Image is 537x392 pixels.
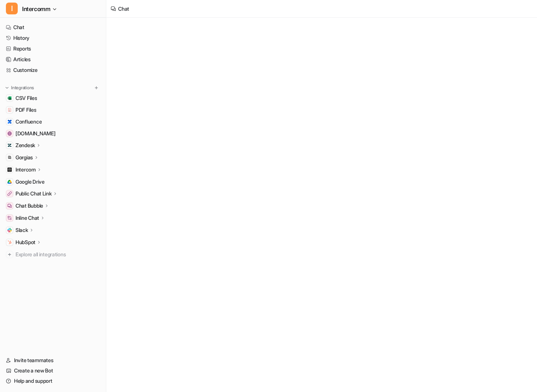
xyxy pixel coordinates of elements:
img: Chat Bubble [7,204,12,208]
a: ConfluenceConfluence [3,117,103,127]
img: expand menu [4,85,10,90]
img: Google Drive [7,180,12,184]
span: Explore all integrations [16,249,100,260]
button: Integrations [3,84,36,91]
a: Customize [3,65,103,75]
p: Gorgias [16,154,33,161]
img: PDF Files [7,108,12,112]
a: www.helpdesk.com[DOMAIN_NAME] [3,128,103,139]
a: CSV FilesCSV Files [3,93,103,103]
a: Google DriveGoogle Drive [3,177,103,187]
img: explore all integrations [6,251,13,258]
a: Chat [3,22,103,32]
a: Create a new Bot [3,365,103,376]
p: Integrations [11,85,34,91]
img: CSV Files [7,96,12,100]
span: I [6,3,18,14]
img: Zendesk [7,143,12,148]
img: www.helpdesk.com [7,131,12,136]
img: Confluence [7,119,12,124]
span: Google Drive [16,178,45,185]
a: History [3,33,103,43]
span: Intercomm [22,4,50,14]
img: Intercom [7,167,12,172]
img: Slack [7,228,12,232]
img: menu_add.svg [94,85,99,90]
p: Inline Chat [16,214,39,222]
a: Reports [3,44,103,54]
span: Confluence [16,118,42,125]
a: PDF FilesPDF Files [3,105,103,115]
p: Zendesk [16,142,35,149]
a: Help and support [3,376,103,386]
span: PDF Files [16,106,36,114]
img: HubSpot [7,240,12,244]
p: Slack [16,226,28,234]
p: HubSpot [16,239,35,246]
img: Public Chat Link [7,191,12,196]
span: CSV Files [16,94,37,102]
div: Chat [118,5,129,13]
a: Invite teammates [3,355,103,365]
a: Articles [3,54,103,65]
a: Explore all integrations [3,249,103,260]
p: Chat Bubble [16,202,43,209]
p: Intercom [16,166,36,173]
span: [DOMAIN_NAME] [16,130,55,137]
img: Inline Chat [7,216,12,220]
img: Gorgias [7,155,12,160]
p: Public Chat Link [16,190,52,197]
